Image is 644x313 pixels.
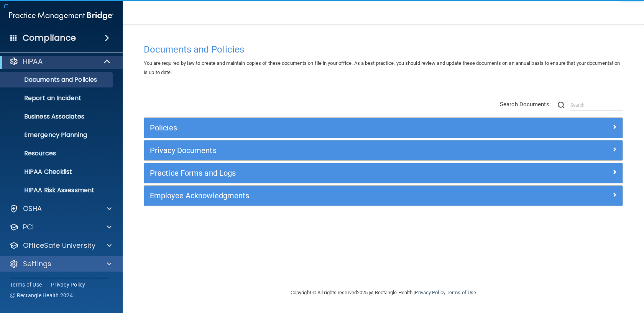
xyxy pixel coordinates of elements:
[10,292,73,299] span: Ⓒ Rectangle Health 2024
[144,44,623,54] h4: Documents and Policies
[23,259,51,269] p: Settings
[51,281,85,288] a: Privacy Policy
[5,76,110,84] p: Documents and Policies
[23,222,34,232] p: PCI
[150,167,617,179] a: Practice Forms and Logs
[23,33,76,43] h4: Compliance
[243,280,523,305] div: Copyright © All rights reserved 2025 @ Rectangle Health | |
[5,186,110,194] p: HIPAA Risk Assessment
[9,204,112,213] a: OSHA
[5,131,110,139] p: Emergency Planning
[10,281,42,288] a: Terms of Use
[5,168,110,176] p: HIPAA Checklist
[150,124,497,132] h5: Policies
[23,204,42,213] p: OSHA
[415,290,445,295] a: Privacy Policy
[5,94,110,102] p: Report an Incident
[9,241,112,250] a: OfficeSafe University
[144,60,620,75] span: You are required by law to create and maintain copies of these documents on file in your office. ...
[150,191,497,200] h5: Employee Acknowledgments
[9,57,111,66] a: HIPAA
[558,102,565,109] img: ic-search.3b580494.png
[150,189,617,202] a: Employee Acknowledgments
[511,259,635,289] iframe: Drift Widget Chat Controller
[570,99,623,111] input: Search
[5,113,110,120] p: Business Associates
[150,144,617,156] a: Privacy Documents
[500,101,551,108] span: Search Documents:
[9,8,113,23] img: PMB logo
[150,146,497,155] h5: Privacy Documents
[5,150,110,157] p: Resources
[447,290,476,295] a: Terms of Use
[9,259,112,269] a: Settings
[9,222,112,232] a: PCI
[23,57,43,66] p: HIPAA
[150,122,617,134] a: Policies
[150,169,497,177] h5: Practice Forms and Logs
[23,241,95,250] p: OfficeSafe University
